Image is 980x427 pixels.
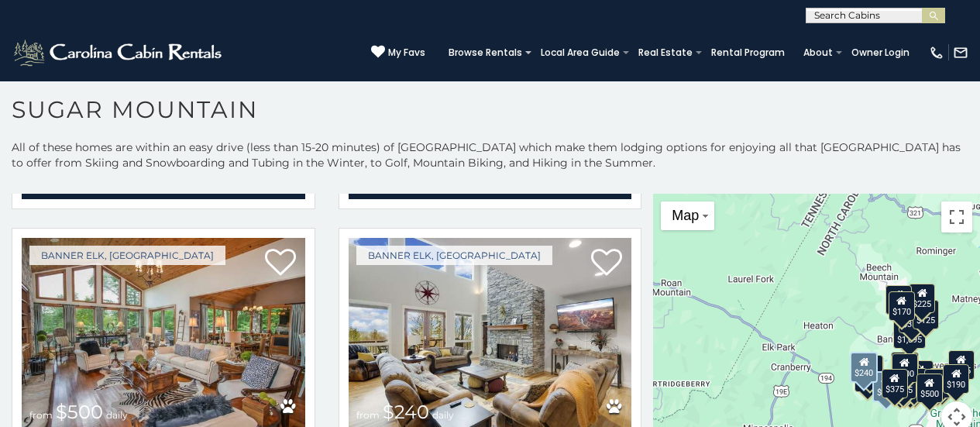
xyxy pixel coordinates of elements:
a: Browse Rentals [441,42,530,64]
div: $195 [924,369,951,398]
div: $190 [891,352,917,381]
div: $125 [913,300,939,329]
div: $225 [909,284,935,313]
a: Banner Elk, [GEOGRAPHIC_DATA] [356,246,552,265]
span: My Favs [388,46,425,60]
div: $170 [889,291,915,321]
span: Map [672,208,699,223]
a: Add to favorites [591,247,622,280]
a: About [796,42,841,64]
div: $200 [907,360,934,390]
a: Real Estate [631,42,700,64]
div: $500 [916,374,943,403]
div: $240 [850,352,878,383]
img: mail-regular-white.png [953,45,968,60]
a: My Favs [371,45,425,60]
span: daily [432,409,454,421]
div: $1,095 [893,319,926,349]
a: Owner Login [844,42,917,64]
a: Rental Program [703,42,793,64]
img: phone-regular-white.png [929,45,944,60]
div: $300 [892,353,918,383]
span: from [356,409,380,421]
button: Change map style [661,201,714,230]
a: Banner Elk, [GEOGRAPHIC_DATA] [29,246,225,265]
a: Local Area Guide [533,42,628,64]
span: from [29,409,53,421]
span: $500 [56,401,103,423]
img: White-1-2.png [12,37,226,68]
span: daily [106,409,128,421]
span: $240 [383,401,429,423]
button: Toggle fullscreen view [941,201,972,232]
div: $240 [885,285,912,315]
div: $650 [872,371,900,402]
div: $375 [882,369,908,398]
div: $155 [948,350,975,380]
a: Add to favorites [265,247,296,280]
div: $190 [943,364,969,394]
